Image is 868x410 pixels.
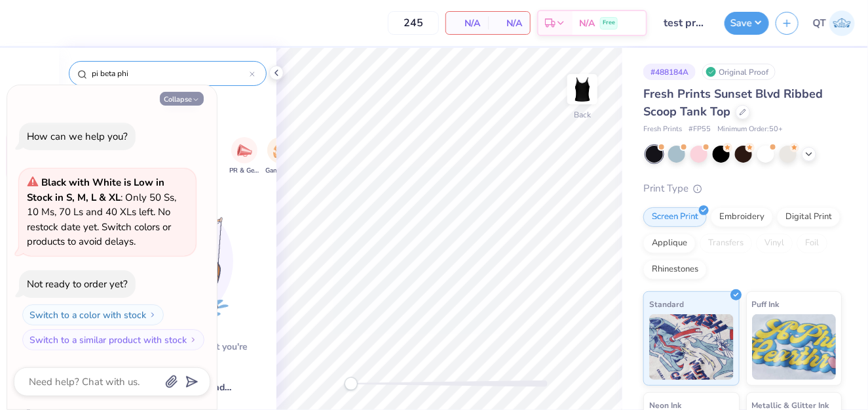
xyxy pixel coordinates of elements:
strong: Black with White is Low in Stock in S, M, L & XL [27,176,164,204]
div: How can we help you? [27,130,128,143]
span: Puff Ink [752,297,780,311]
span: N/A [454,16,480,30]
button: Save [725,12,769,35]
span: PR & General [229,166,259,176]
span: Standard [649,297,684,311]
button: Switch to a color with stock [22,304,164,325]
img: Switch to a similar product with stock [189,336,197,344]
input: – – [388,11,439,35]
div: Foil [797,234,827,253]
img: Standard [649,314,734,380]
img: Game Day Image [273,143,288,158]
div: Accessibility label [345,377,358,390]
input: Untitled Design [654,10,718,36]
span: # FP55 [689,124,711,135]
div: Embroidery [711,207,773,227]
span: Fresh Prints Sunset Blvd Ribbed Scoop Tank Top [643,86,823,119]
span: Minimum Order: 50 + [717,124,783,135]
span: N/A [496,16,522,30]
div: Transfers [700,234,752,253]
button: Collapse [160,92,204,106]
img: PR & General Image [237,143,252,158]
button: filter button [229,137,259,176]
button: filter button [265,137,295,176]
span: Free [603,18,615,28]
span: Fresh Prints [643,124,682,135]
div: Vinyl [756,234,793,253]
div: Screen Print [643,207,707,227]
img: Switch to a color with stock [149,311,157,319]
div: Applique [643,234,696,253]
span: : Only 50 Ss, 10 Ms, 70 Ls and 40 XLs left. No restock date yet. Switch colors or products to avo... [27,176,176,248]
img: Qa Test [829,10,855,36]
span: QT [813,16,826,31]
a: QT [813,10,855,36]
img: Puff Ink [752,314,837,380]
input: Try "Alpha" [90,67,250,80]
button: Switch to a similar product with stock [22,329,204,350]
div: filter for Game Day [265,137,295,176]
span: N/A [579,16,595,30]
div: filter for PR & General [229,137,259,176]
img: Back [569,76,595,102]
span: Game Day [265,166,295,176]
div: Not ready to order yet? [27,277,128,291]
div: # 488184A [643,64,696,80]
div: Rhinestones [643,260,707,279]
div: Back [574,109,591,121]
div: Digital Print [777,207,840,227]
div: Original Proof [702,64,776,80]
div: Print Type [643,181,842,196]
